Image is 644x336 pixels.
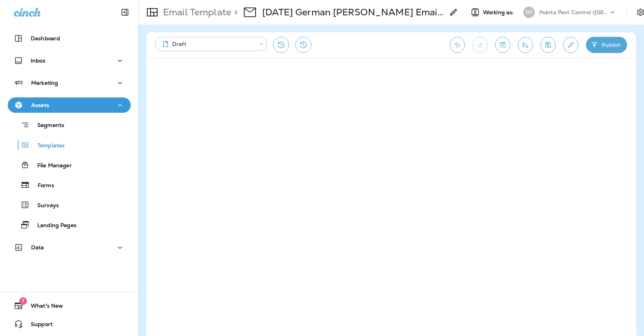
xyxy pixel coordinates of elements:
span: What's New [23,303,63,312]
p: Data [31,244,44,250]
button: Edit details [563,37,578,53]
div: Oct '25 German Roach Email 1 [262,7,444,18]
button: Toggle preview [495,37,510,53]
div: Draft [161,40,255,48]
p: Landing Pages [30,222,77,229]
button: Templates [8,137,131,153]
p: File Manager [30,162,72,170]
button: Marketing [8,75,131,91]
button: Data [8,240,131,255]
button: Publish [586,37,627,53]
button: Forms [8,177,131,193]
button: Send test email [518,37,533,53]
button: Restore from previous version [273,37,289,53]
p: Assets [31,102,49,108]
button: Segments [8,117,131,133]
button: Collapse Sidebar [114,5,136,20]
p: Pointe Pest Control ([GEOGRAPHIC_DATA]) [539,9,609,15]
button: File Manager [8,157,131,173]
button: Save [541,37,556,53]
p: Segments [30,122,64,130]
span: Support [23,321,53,330]
p: > [231,7,238,18]
p: Surveys [30,202,59,209]
p: Email Template [160,7,231,18]
button: Inbox [8,53,131,68]
button: View Changelog [295,37,311,53]
p: Dashboard [31,35,60,41]
p: Templates [30,142,65,150]
button: Dashboard [8,31,131,46]
button: Support [8,316,131,332]
p: Forms [30,182,54,189]
span: 7 [19,297,27,305]
button: Undo [450,37,465,53]
button: Assets [8,97,131,113]
p: Marketing [31,80,58,86]
button: Landing Pages [8,217,131,233]
button: 7What's New [8,298,131,313]
button: Surveys [8,197,131,213]
div: PP [523,7,535,18]
span: Working as: [483,9,516,16]
p: [DATE] German [PERSON_NAME] Email 1 [262,7,444,18]
p: Inbox [31,58,45,64]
